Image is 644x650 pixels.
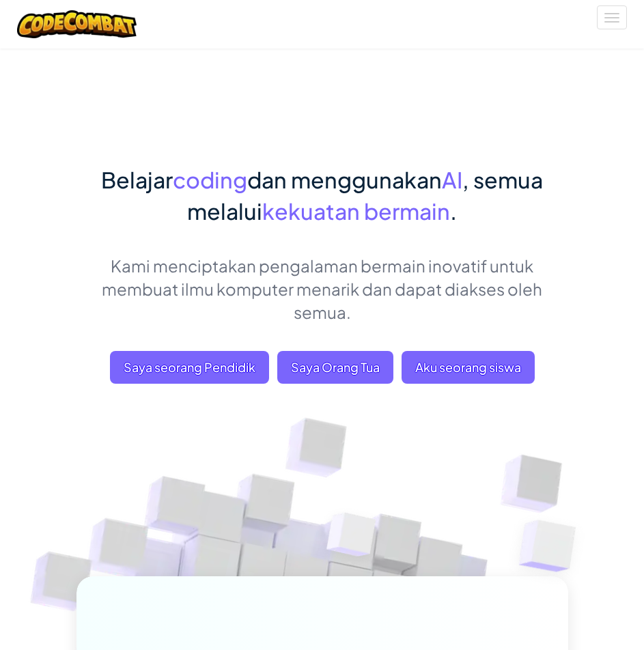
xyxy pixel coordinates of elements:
img: CodeCombat logo [17,10,137,38]
a: Saya seorang Pendidik [110,351,269,384]
span: . [450,197,457,225]
span: Belajar [101,166,173,193]
img: Overlap cubes [298,483,404,593]
button: Aku seorang siswa [402,351,535,384]
span: coding [173,166,247,193]
p: Kami menciptakan pengalaman bermain inovatif untuk membuat ilmu komputer menarik dan dapat diakse... [76,254,568,324]
img: Overlap cubes [490,485,617,609]
span: dan menggunakan [247,166,442,193]
span: AI [442,166,462,193]
a: Saya Orang Tua [277,351,393,384]
span: kekuatan bermain [262,197,450,225]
